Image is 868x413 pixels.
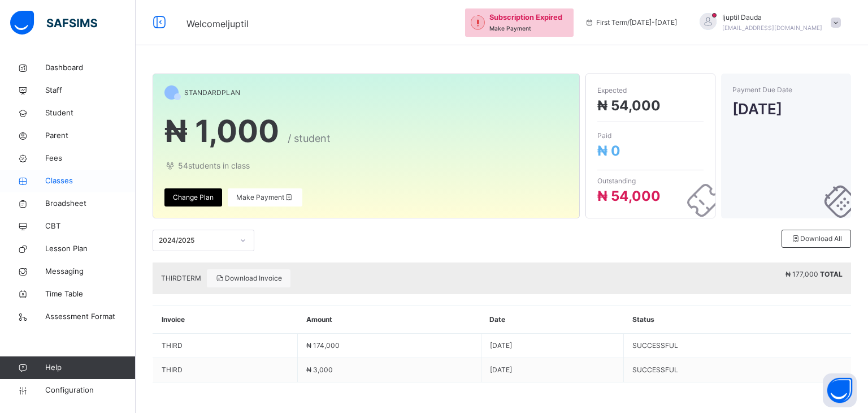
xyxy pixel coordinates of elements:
span: ₦ 3,000 [306,365,333,374]
span: THIRD TERM [161,273,201,283]
span: Subscription Expired [489,12,562,23]
span: [DATE] [732,98,840,120]
span: Dashboard [45,62,136,74]
th: Invoice [153,306,298,334]
td: [DATE] [481,358,624,382]
td: THIRD [153,334,297,358]
td: SUCCESSFUL [624,358,851,382]
span: Fees [45,153,136,164]
span: Download Invoice [215,273,282,283]
td: THIRD [153,358,297,382]
div: Ijuptil Dauda [688,12,847,33]
th: Date [481,306,624,334]
button: Open asap [823,373,857,407]
span: Paid [597,131,704,141]
span: Broadsheet [45,198,136,209]
span: / student [288,132,331,144]
span: Make Payment [236,192,294,203]
td: [DATE] [481,334,624,358]
span: Payment Due Date [732,85,840,95]
span: ₦ 1,000 [164,113,279,149]
span: Expected [597,85,704,96]
td: SUCCESSFUL [624,334,851,358]
span: Assessment Format [45,311,136,322]
div: 2024/2025 [159,235,233,246]
span: session/term information [585,18,677,28]
span: STANDARD PLAN [184,88,240,98]
img: outstanding-1.146d663e52f09953f639664a84e30106.svg [471,15,485,29]
span: Configuration [45,385,135,396]
span: Outstanding [597,176,704,186]
span: ₦ 174,000 [306,341,340,350]
span: ₦ 0 [597,143,620,159]
span: CBT [45,221,136,232]
span: [EMAIL_ADDRESS][DOMAIN_NAME] [722,24,822,31]
span: Welcome Ijuptil [186,18,249,29]
span: Download All [791,234,842,244]
th: Amount [298,306,481,334]
span: Help [45,362,135,373]
b: TOTAL [820,270,843,278]
span: Ijuptil Dauda [722,12,822,23]
span: Staff [45,85,136,96]
span: Make Payment [489,25,531,32]
span: ₦ 177,000 [785,270,818,278]
span: 54 students in class [164,160,568,171]
img: safsims [10,11,97,35]
span: ₦ 54,000 [597,188,661,204]
span: ₦ 54,000 [597,97,661,114]
span: Messaging [45,266,136,277]
span: Parent [45,130,136,141]
th: Status [624,306,851,334]
span: Lesson Plan [45,243,136,255]
span: Classes [45,175,136,187]
span: Change Plan [173,192,214,203]
span: Student [45,107,136,119]
span: Time Table [45,289,136,300]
